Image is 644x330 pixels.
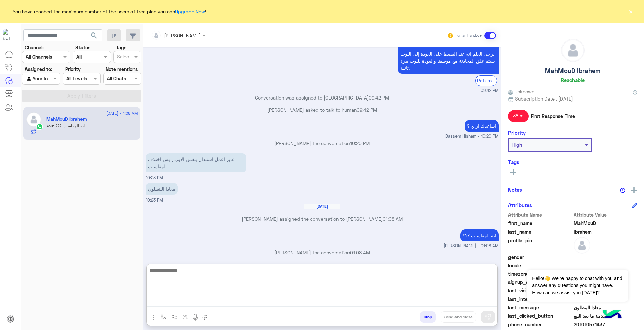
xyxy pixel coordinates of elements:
[508,279,572,286] span: signup_date
[444,243,499,249] span: [PERSON_NAME] - 01:08 AM
[574,304,638,311] span: معادا البنطلون
[508,187,522,193] h6: Notes
[75,44,90,51] label: Status
[161,314,166,320] img: select flow
[574,211,638,218] span: Attribute Value
[26,112,41,127] img: defaultAdmin.png
[508,312,572,319] span: last_clicked_button
[475,75,497,86] div: Return to Bot
[574,228,638,235] span: Ibrahem
[574,312,638,319] span: خدمة ما بعد البيع
[600,303,624,327] img: hulul-logo.png
[561,77,585,83] h6: Reachable
[25,66,52,73] label: Assigned to:
[146,249,499,256] p: [PERSON_NAME] the conversation
[357,107,377,113] span: 09:42 PM
[508,270,572,277] span: timezone
[574,237,590,254] img: defaultAdmin.png
[191,313,199,321] img: send voice note
[508,321,572,328] span: phone_number
[620,188,625,193] img: notes
[25,44,44,51] label: Channel:
[146,175,163,180] span: 10:23 PM
[460,229,499,241] p: 19/8/2025, 1:08 AM
[86,29,102,44] button: search
[146,153,246,172] p: 18/8/2025, 10:23 PM
[146,94,499,101] p: Conversation was assigned to [GEOGRAPHIC_DATA]
[350,250,370,255] span: 01:08 AM
[508,304,572,311] span: last_message
[508,295,572,303] span: last_interaction
[180,311,191,322] button: create order
[485,314,491,320] img: send message
[146,183,178,195] p: 18/8/2025, 10:23 PM
[508,254,572,261] span: gender
[508,130,526,136] h6: Priority
[146,215,499,222] p: [PERSON_NAME] assigned the conversation to [PERSON_NAME]
[304,204,340,209] h6: [DATE]
[46,116,87,122] h5: MahMouD Ibrahem
[527,270,628,302] span: Hello!👋 We're happy to chat with you and answer any questions you might have. How can we assist y...
[13,8,206,15] span: You have reached the maximum number of the users of free plan you can !
[508,228,572,235] span: last_name
[46,123,53,128] span: You
[561,39,584,62] img: defaultAdmin.png
[508,88,534,95] span: Unknown
[531,113,575,120] span: First Response Time
[183,314,188,320] img: create order
[106,66,138,73] label: Note mentions
[146,198,163,203] span: 10:23 PM
[515,95,573,102] span: Subscription Date : [DATE]
[116,53,131,62] div: Select
[383,216,403,222] span: 01:08 AM
[455,33,483,38] small: Human Handover
[350,140,370,146] span: 10:20 PM
[369,95,389,101] span: 09:42 PM
[574,220,638,227] span: MahMouD
[465,120,499,132] p: 18/8/2025, 10:20 PM
[3,29,15,41] img: 713415422032625
[508,110,529,122] span: 38 m
[508,211,572,218] span: Attribute Name
[508,237,572,252] span: profile_pic
[53,123,85,128] span: ايه المقاسات ؟؟؟
[150,313,158,321] img: send attachment
[36,123,43,130] img: WhatsApp
[158,311,169,322] button: select flow
[508,262,572,269] span: locale
[545,67,600,75] h5: MahMouD Ibrahem
[420,311,436,323] button: Drop
[445,133,499,140] span: Bassem Hisham - 10:20 PM
[116,44,126,51] label: Tags
[175,9,205,14] a: Upgrade Now
[508,159,637,165] h6: Tags
[508,287,572,294] span: last_visited_flow
[202,315,207,320] img: make a call
[106,110,138,116] span: [DATE] - 1:08 AM
[90,31,98,40] span: search
[631,187,637,193] img: add
[441,311,476,323] button: Send and close
[508,202,532,208] h6: Attributes
[22,90,141,102] button: Apply Filters
[172,314,177,320] img: Trigger scenario
[146,106,499,113] p: [PERSON_NAME] asked to talk to human
[508,220,572,227] span: first_name
[627,8,634,15] button: ×
[65,66,81,73] label: Priority
[574,254,638,261] span: null
[398,34,499,74] p: 18/8/2025, 9:42 PM
[146,140,499,147] p: [PERSON_NAME] the conversation
[169,311,180,322] button: Trigger scenario
[481,88,499,94] span: 09:42 PM
[574,321,638,328] span: 201010571437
